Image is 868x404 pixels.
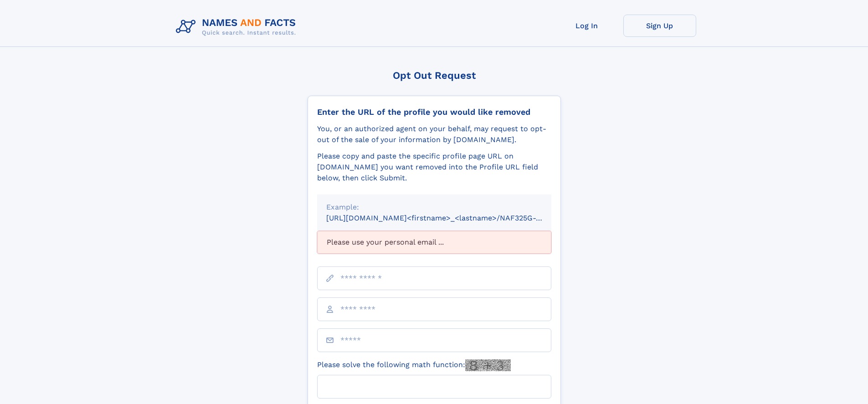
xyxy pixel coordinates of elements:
div: Enter the URL of the profile you would like removed [317,107,551,117]
label: Please solve the following math function: [317,359,511,371]
a: Sign Up [623,15,696,37]
div: Example: [326,202,542,213]
small: [URL][DOMAIN_NAME]<firstname>_<lastname>/NAF325G-xxxxxxxx [326,214,569,222]
a: Log In [550,15,623,37]
div: Please copy and paste the specific profile page URL on [DOMAIN_NAME] you want removed into the Pr... [317,151,551,184]
div: Opt Out Request [308,70,561,81]
div: Please use your personal email ... [317,231,551,254]
div: You, or an authorized agent on your behalf, may request to opt-out of the sale of your informatio... [317,123,551,145]
img: Logo Names and Facts [172,15,303,39]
